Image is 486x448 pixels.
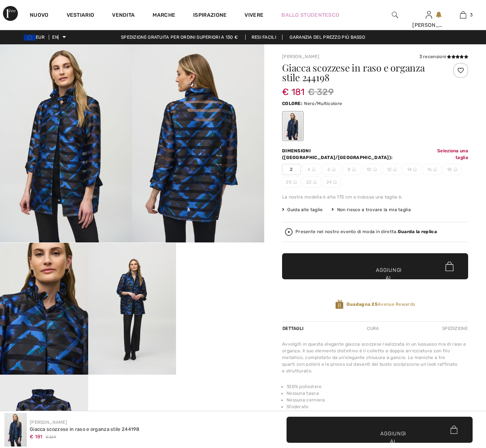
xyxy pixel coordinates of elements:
font: Spedizione [442,326,468,331]
font: Avenue Rewards [378,302,415,307]
font: Giacca scozzese in raso e organza stile 244198 [30,426,140,432]
font: Non riesco a trovare la mia taglia [337,207,411,212]
img: ring-m.svg [293,180,297,184]
img: ring-m.svg [333,180,337,184]
img: Giacca scozzese in raso e organza stile 244198. 2 [132,44,264,242]
font: Garanzia del prezzo più basso [290,35,365,40]
font: [PERSON_NAME] [412,22,456,28]
img: Bag.svg [445,261,454,271]
img: Giacca scozzese in raso e organza stile 244198 [4,413,27,447]
font: Nero/Multicolore [304,101,342,106]
img: Giacca scozzese in raso e organza stile 244198. 4 [88,243,176,375]
font: Guarda la replica [398,229,437,234]
img: La mia borsa [460,10,466,19]
a: Nuovo [30,12,49,20]
img: 1a Avenue [3,6,18,21]
img: ring-m.svg [352,168,356,171]
a: Marche [153,12,175,20]
a: Registrazione [426,11,432,18]
img: Euro [24,35,36,41]
font: 20 [286,179,292,185]
font: 18 [447,167,452,172]
font: Dettagli [282,326,304,331]
font: EN [52,35,58,40]
font: Ispirazione [193,12,227,18]
a: Ballo studentesco [281,11,339,19]
iframe: Apre un widget dove puoi trovare maggiori informazioni [436,392,479,411]
font: Nessuna tasca [287,391,319,396]
img: ring-m.svg [393,168,397,171]
font: € 181 [30,434,43,439]
a: Spedizione gratuita per ordini superiori a 130 € [115,35,244,40]
font: 3 [470,12,473,18]
img: ring-m.svg [454,168,457,171]
font: 24 [326,179,332,185]
font: 100% poliestere [287,384,322,389]
a: Resi facili [245,35,282,40]
img: ring-m.svg [312,168,316,171]
font: € 181 [282,87,305,97]
img: Guarda la replica [285,228,292,236]
div: Nero/Multicolore [283,112,303,140]
font: Ballo studentesco [281,12,339,18]
font: Marche [153,12,175,18]
font: 6 [327,167,330,172]
img: Le mie informazioni [426,10,432,19]
font: 16 [427,167,432,172]
font: Vivere [244,12,263,18]
font: 2 [290,167,292,172]
font: Guida alle taglie [287,207,323,212]
font: EUR [36,35,45,40]
font: Dimensioni ([GEOGRAPHIC_DATA]/[GEOGRAPHIC_DATA]): [282,148,393,160]
img: Bag.svg [450,426,457,434]
a: Garanzia del prezzo più basso [284,35,371,40]
font: 22 [306,179,312,185]
a: Vendita [112,12,135,20]
img: Avenue Rewards [335,299,343,309]
img: ring-m.svg [373,168,377,171]
font: 8 [348,167,351,172]
img: ring-m.svg [313,180,317,184]
img: ring-m.svg [332,168,336,171]
font: 14 [407,167,412,172]
font: Vestiario [67,12,95,18]
font: Presente nel nostro evento di moda in diretta. [295,229,398,234]
img: ring-m.svg [413,168,417,171]
img: ring-m.svg [433,168,437,171]
font: € 329 [46,435,57,439]
font: 10 [367,167,372,172]
a: [PERSON_NAME] [30,420,67,425]
font: Nuovo [30,12,49,18]
font: € 329 [308,87,334,97]
font: 3 recensioni [419,54,447,59]
font: Seleziona una taglia [437,148,468,160]
font: Vendita [112,12,135,18]
font: Resi facili [252,35,276,40]
font: 12 [387,167,392,172]
font: Avvolgiti in questa elegante giacca scozzese realizzata in un lussuoso mix di raso e organza. Il ... [282,341,466,374]
font: La nostra modella è alta 175 cm e indossa una taglia 6. [282,194,403,200]
img: cerca nel sito web [392,10,398,19]
a: Vivere [244,11,263,19]
font: Giacca scozzese in raso e organza stile 244198 [282,61,425,84]
font: Spedizione gratuita per ordini superiori a 130 € [121,35,238,40]
font: 4 [307,167,310,172]
font: Sfoderato [287,404,309,409]
font: Colore: [282,101,303,106]
font: Nessuna cerniera [287,397,325,403]
a: Vestiario [67,12,95,20]
font: Cura [367,326,379,331]
font: Aggiungi al carrello [375,266,403,290]
a: [PERSON_NAME] [282,54,319,59]
font: Guadagna 25 [346,302,378,307]
a: 3 [447,10,480,19]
